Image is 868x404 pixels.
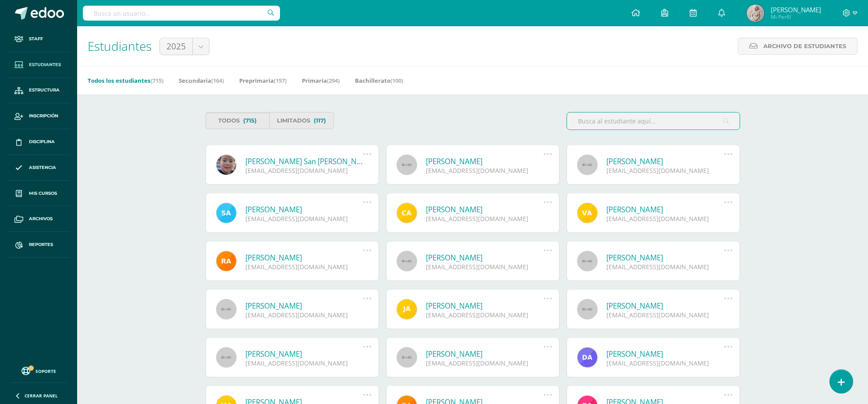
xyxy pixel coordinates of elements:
span: 2025 [167,38,186,55]
a: Reportes [7,232,70,258]
a: [PERSON_NAME] [606,204,724,214]
span: [PERSON_NAME] [771,5,821,14]
span: Mi Perfil [771,13,821,21]
a: [PERSON_NAME] [245,204,363,214]
a: Primaria(294) [302,74,340,88]
a: [PERSON_NAME] [606,156,724,166]
a: [PERSON_NAME] [426,301,544,311]
a: [PERSON_NAME] [426,204,544,214]
a: [PERSON_NAME] [426,253,544,263]
input: Busca un usuario... [83,6,280,21]
span: Estudiantes [88,38,152,54]
span: Inscripción [29,112,58,119]
a: Archivos [7,206,70,232]
a: [PERSON_NAME] [245,349,363,359]
a: Estudiantes [7,52,70,78]
span: Archivo de Estudiantes [763,38,846,54]
span: Reportes [29,241,53,248]
div: [EMAIL_ADDRESS][DOMAIN_NAME] [606,359,724,367]
div: [EMAIL_ADDRESS][DOMAIN_NAME] [426,359,544,367]
span: Disciplina [29,138,55,145]
span: Cerrar panel [25,393,58,399]
span: Soporte [35,368,56,374]
img: 0721312b14301b3cebe5de6252ad211a.png [747,4,764,22]
span: (715) [243,112,257,129]
span: Estructura [29,87,60,94]
div: [EMAIL_ADDRESS][DOMAIN_NAME] [606,311,724,319]
span: Staff [29,35,43,42]
div: [EMAIL_ADDRESS][DOMAIN_NAME] [245,311,363,319]
div: [EMAIL_ADDRESS][DOMAIN_NAME] [606,166,724,175]
a: Bachillerato(100) [355,74,403,88]
a: [PERSON_NAME] [245,253,363,263]
a: Todos(715) [205,112,270,129]
div: [EMAIL_ADDRESS][DOMAIN_NAME] [245,263,363,271]
div: [EMAIL_ADDRESS][DOMAIN_NAME] [426,263,544,271]
div: [EMAIL_ADDRESS][DOMAIN_NAME] [245,166,363,175]
div: [EMAIL_ADDRESS][DOMAIN_NAME] [606,214,724,223]
a: Staff [7,26,70,52]
span: Asistencia [29,164,56,171]
a: Estructura [7,78,70,104]
span: Archivos [29,215,53,222]
a: [PERSON_NAME] [606,301,724,311]
a: Inscripción [7,103,70,129]
span: (100) [390,77,403,84]
a: Mis cursos [7,181,70,207]
input: Busca al estudiante aquí... [567,112,740,130]
span: (715) [151,77,163,84]
a: Secundaria(164) [179,74,224,88]
a: 2025 [160,38,209,55]
a: Asistencia [7,155,70,181]
a: [PERSON_NAME] [245,301,363,311]
div: [EMAIL_ADDRESS][DOMAIN_NAME] [426,214,544,223]
a: Disciplina [7,129,70,155]
div: [EMAIL_ADDRESS][DOMAIN_NAME] [606,263,724,271]
div: [EMAIL_ADDRESS][DOMAIN_NAME] [426,166,544,175]
a: Soporte [11,365,67,376]
a: Preprimaria(157) [239,74,287,88]
a: Limitados(117) [269,112,334,129]
span: Mis cursos [29,190,57,197]
div: [EMAIL_ADDRESS][DOMAIN_NAME] [245,359,363,367]
span: (117) [314,112,326,129]
div: [EMAIL_ADDRESS][DOMAIN_NAME] [245,214,363,223]
a: [PERSON_NAME] [426,349,544,359]
a: [PERSON_NAME] [426,156,544,166]
a: [PERSON_NAME] San [PERSON_NAME] [245,156,363,166]
div: [EMAIL_ADDRESS][DOMAIN_NAME] [426,311,544,319]
span: Estudiantes [29,61,61,68]
a: [PERSON_NAME] [606,253,724,263]
a: Archivo de Estudiantes [738,38,857,55]
span: (164) [211,77,224,84]
a: [PERSON_NAME] [606,349,724,359]
span: (157) [274,77,287,84]
span: (294) [327,77,340,84]
a: Todos los estudiantes(715) [88,74,163,88]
